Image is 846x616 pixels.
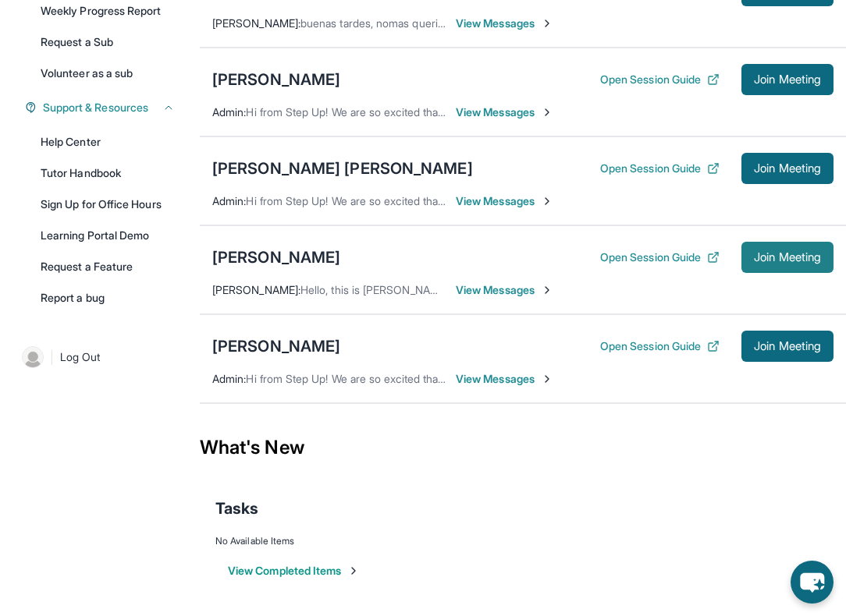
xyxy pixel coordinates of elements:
button: Join Meeting [741,64,834,95]
button: Support & Resources [37,100,175,115]
button: Open Session Guide [600,250,720,265]
button: Open Session Guide [600,72,720,87]
div: [PERSON_NAME] [212,335,340,357]
button: View Completed Items [228,563,360,579]
button: Join Meeting [741,331,834,362]
span: View Messages [456,104,553,120]
span: View Messages [456,16,553,31]
span: Tasks [215,497,258,519]
span: Admin : [212,105,246,119]
span: Join Meeting [754,75,821,84]
span: | [50,348,54,366]
span: Log Out [60,349,101,365]
img: user-img [22,346,44,368]
button: Open Session Guide [600,161,720,176]
div: What's New [200,413,846,482]
a: Help Center [31,128,184,156]
span: [PERSON_NAME] : [212,283,300,296]
div: [PERSON_NAME] [212,246,340,268]
span: View Messages [456,371,553,387]
a: Sign Up for Office Hours [31,190,184,218]
span: Join Meeting [754,164,821,173]
span: Join Meeting [754,342,821,351]
a: Report a bug [31,284,184,312]
img: Chevron-Right [541,373,553,385]
a: Volunteer as a sub [31,59,184,87]
img: Chevron-Right [541,106,553,119]
button: Join Meeting [741,153,834,184]
span: Admin : [212,372,246,385]
span: Join Meeting [754,253,821,262]
img: Chevron-Right [541,17,553,30]
img: Chevron-Right [541,284,553,296]
div: [PERSON_NAME] [PERSON_NAME] [212,158,473,179]
a: |Log Out [16,340,184,374]
button: Open Session Guide [600,338,720,354]
span: View Messages [456,282,553,298]
a: Learning Portal Demo [31,221,184,250]
a: Request a Sub [31,28,184,56]
div: [PERSON_NAME] [212,69,340,90]
button: Join Meeting [741,242,834,273]
span: Support & Resources [43,100,148,115]
a: Tutor Handbook [31,159,184,187]
a: Request a Feature [31,253,184,281]
span: [PERSON_NAME] : [212,16,300,30]
span: View Messages [456,193,553,209]
button: chat-button [791,561,834,604]
span: Admin : [212,194,246,207]
div: No Available Items [215,535,830,547]
img: Chevron-Right [541,195,553,207]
